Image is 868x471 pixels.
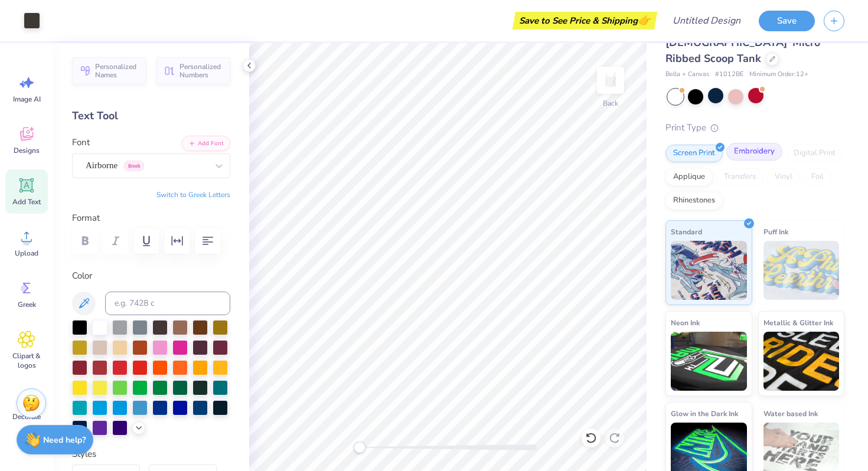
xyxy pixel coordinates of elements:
[156,57,230,84] button: Personalized Numbers
[72,211,230,225] label: Format
[665,145,723,162] div: Screen Print
[43,434,86,446] strong: Need help?
[72,108,230,124] div: Text Tool
[665,70,709,80] span: Bella + Canvas
[13,94,41,104] span: Image AI
[671,332,747,391] img: Neon Ink
[95,63,139,79] span: Personalized Names
[15,248,38,258] span: Upload
[14,146,40,155] span: Designs
[715,70,743,80] span: # 1012BE
[515,12,654,30] div: Save to See Price & Shipping
[12,412,41,421] span: Decorate
[804,168,831,186] div: Foil
[638,13,651,27] span: 👉
[671,225,702,238] span: Standard
[716,168,763,186] div: Transfers
[671,407,738,420] span: Glow in the Dark Ink
[663,9,750,32] input: Untitled Design
[18,300,36,309] span: Greek
[599,68,622,92] img: Back
[767,168,800,186] div: Vinyl
[786,145,843,162] div: Digital Print
[763,225,788,238] span: Puff Ink
[671,316,700,329] span: Neon Ink
[12,197,41,207] span: Add Text
[763,316,833,329] span: Metallic & Glitter Ink
[726,143,782,161] div: Embroidery
[749,70,808,80] span: Minimum Order: 12 +
[665,168,713,186] div: Applique
[763,241,840,300] img: Puff Ink
[7,351,46,370] span: Clipart & logos
[763,407,818,420] span: Water based Ink
[105,292,230,315] input: e.g. 7428 c
[180,63,223,79] span: Personalized Numbers
[665,192,723,210] div: Rhinestones
[72,57,146,84] button: Personalized Names
[759,11,815,31] button: Save
[182,136,230,151] button: Add Font
[156,190,230,199] button: Switch to Greek Letters
[603,98,618,109] div: Back
[72,269,230,283] label: Color
[72,136,90,149] label: Font
[665,121,844,135] div: Print Type
[354,441,366,453] div: Accessibility label
[671,241,747,300] img: Standard
[763,332,840,391] img: Metallic & Glitter Ink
